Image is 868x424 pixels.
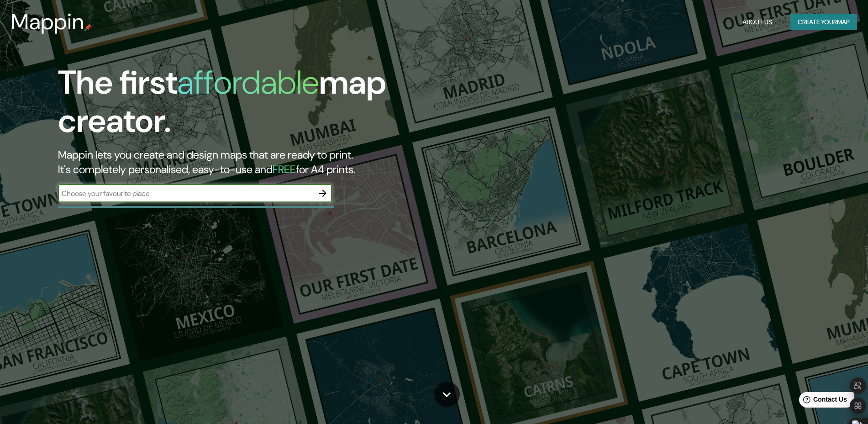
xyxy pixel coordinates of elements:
button: About Us [739,14,776,31]
h2: Mappin lets you create and design maps that are ready to print. It's completely personalised, eas... [58,148,492,177]
h1: The first map creator. [58,64,492,148]
h1: affordable [177,61,319,104]
button: Create yourmap [790,14,857,31]
input: Choose your favourite place [58,188,314,199]
h3: Mappin [11,9,84,35]
img: mappin-pin [84,24,92,31]
h5: FREE [273,162,296,176]
iframe: Help widget launcher [787,388,858,414]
